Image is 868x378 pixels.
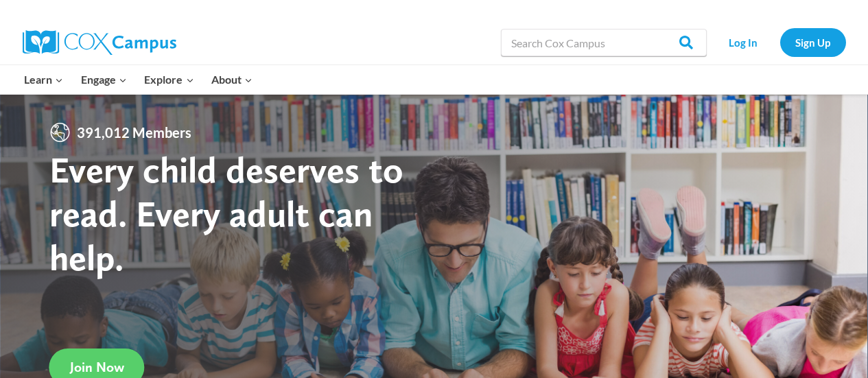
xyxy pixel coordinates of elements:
[81,71,127,88] span: Engage
[24,71,63,88] span: Learn
[49,147,403,279] strong: Every child deserves to read. Every adult can help.
[71,121,197,143] span: 391,012 Members
[714,28,773,56] a: Log In
[144,71,193,88] span: Explore
[70,359,124,375] span: Join Now
[211,71,253,88] span: About
[16,65,261,94] nav: Primary Navigation
[714,28,846,56] nav: Secondary Navigation
[501,29,707,56] input: Search Cox Campus
[23,30,176,55] img: Cox Campus
[780,28,846,56] a: Sign Up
